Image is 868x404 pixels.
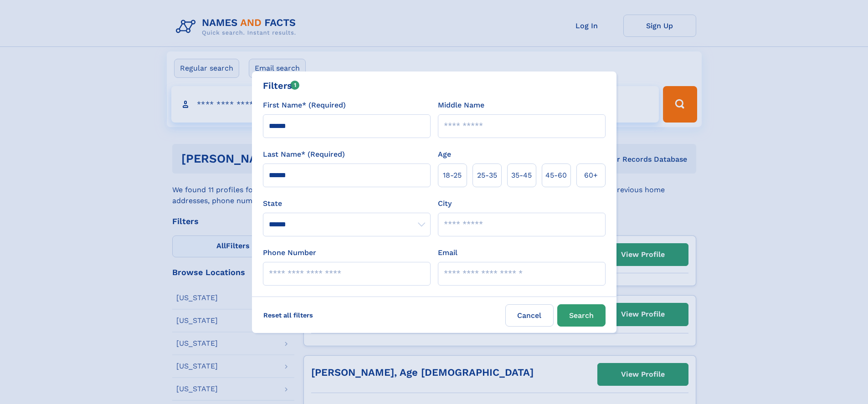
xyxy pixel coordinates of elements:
[263,149,345,160] label: Last Name* (Required)
[263,100,346,111] label: First Name* (Required)
[443,170,462,181] span: 18‑25
[584,170,598,181] span: 60+
[438,247,457,258] label: Email
[557,304,606,327] button: Search
[505,304,554,327] label: Cancel
[263,247,316,258] label: Phone Number
[263,79,300,92] div: Filters
[438,100,484,111] label: Middle Name
[545,170,567,181] span: 45‑60
[263,198,431,209] label: State
[438,149,451,160] label: Age
[438,198,452,209] label: City
[477,170,497,181] span: 25‑35
[257,304,319,326] label: Reset all filters
[511,170,532,181] span: 35‑45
